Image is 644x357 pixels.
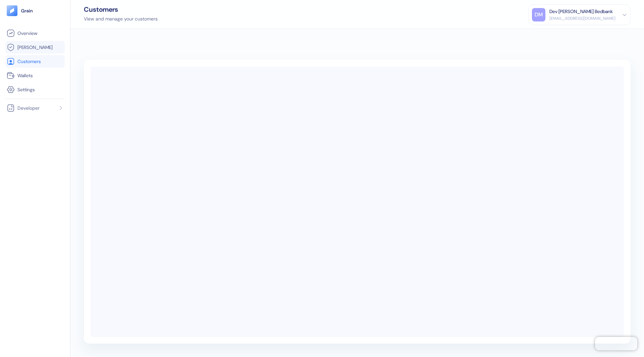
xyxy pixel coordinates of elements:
span: Settings [17,86,35,93]
span: Wallets [17,72,33,79]
span: Customers [17,58,41,65]
iframe: Chatra live chat [595,337,637,350]
div: View and manage your customers [84,15,158,22]
img: logo [21,8,33,13]
a: Overview [7,29,63,37]
a: Customers [7,57,63,65]
div: Customers [84,6,158,13]
a: [PERSON_NAME] [7,43,63,51]
a: Settings [7,86,63,94]
span: Developer [17,105,40,111]
img: logo-tablet-V2.svg [7,5,17,16]
span: [PERSON_NAME] [17,44,53,51]
a: Wallets [7,71,63,80]
div: Dev [PERSON_NAME] Bedbank [549,8,613,15]
div: [EMAIL_ADDRESS][DOMAIN_NAME] [549,15,615,21]
span: Overview [17,30,37,37]
div: DM [532,8,545,21]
